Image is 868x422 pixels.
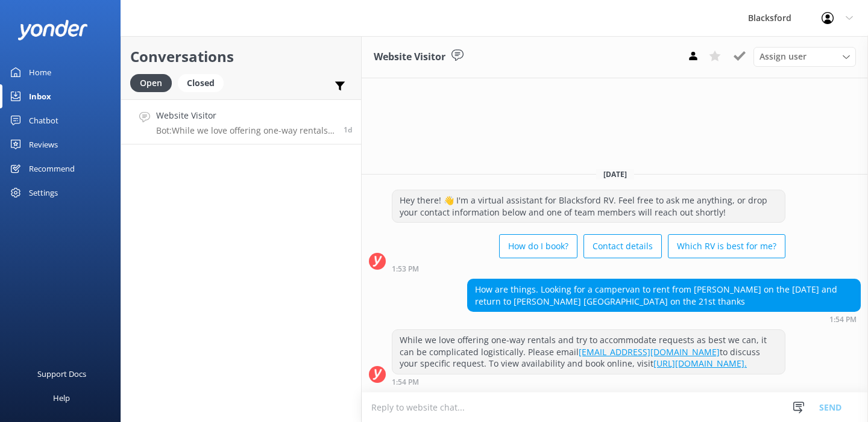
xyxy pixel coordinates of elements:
[829,316,857,323] strong: 1:54 PM
[653,358,747,369] a: [URL][DOMAIN_NAME].
[29,60,51,84] div: Home
[178,74,224,92] div: Closed
[29,84,51,108] div: Inbox
[29,132,58,157] div: Reviews
[468,279,860,311] div: How are things. Looking for a campervan to rent from [PERSON_NAME] on the [DATE] and return to [P...
[392,377,785,386] div: 01:54pm 13-Aug-2025 (UTC -06:00) America/Chihuahua
[130,45,352,68] h2: Conversations
[392,264,785,273] div: 01:53pm 13-Aug-2025 (UTC -06:00) America/Chihuahua
[596,169,634,179] span: [DATE]
[668,234,785,258] button: Which RV is best for me?
[392,379,419,386] strong: 1:54 PM
[18,20,87,40] img: yonder-white-logo.png
[29,108,58,132] div: Chatbot
[53,386,70,410] div: Help
[130,74,172,92] div: Open
[121,99,361,144] a: Website VisitorBot:While we love offering one-way rentals and try to accommodate requests as best...
[37,362,86,386] div: Support Docs
[344,125,352,135] span: 01:54pm 13-Aug-2025 (UTC -06:00) America/Chihuahua
[130,76,178,89] a: Open
[29,157,75,181] div: Recommend
[759,50,807,63] span: Assign user
[392,190,785,222] div: Hey there! 👋 I'm a virtual assistant for Blacksford RV. Feel free to ask me anything, or drop you...
[29,181,58,205] div: Settings
[467,315,861,323] div: 01:54pm 13-Aug-2025 (UTC -06:00) America/Chihuahua
[178,76,230,89] a: Closed
[579,346,720,358] a: [EMAIL_ADDRESS][DOMAIN_NAME]
[374,49,445,65] h3: Website Visitor
[392,330,785,374] div: While we love offering one-way rentals and try to accommodate requests as best we can, it can be ...
[753,47,856,66] div: Assign User
[499,234,577,258] button: How do I book?
[156,109,335,122] h4: Website Visitor
[583,234,662,258] button: Contact details
[156,125,335,136] p: Bot: While we love offering one-way rentals and try to accommodate requests as best we can, it ca...
[392,265,419,273] strong: 1:53 PM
